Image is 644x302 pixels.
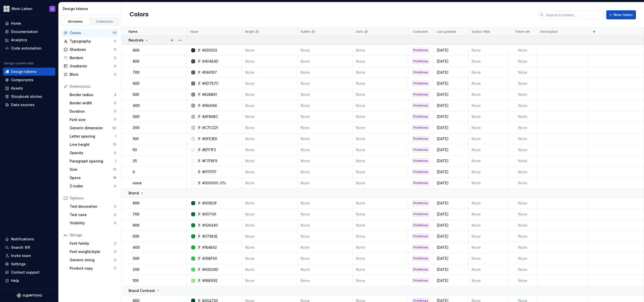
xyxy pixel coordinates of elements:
[11,21,21,26] div: Home
[70,159,115,164] div: Paragraph spacing
[3,235,55,243] button: Notifications
[508,220,537,231] td: None
[298,253,353,264] td: None
[3,252,55,260] a: Invite team
[508,155,537,166] td: None
[412,234,429,239] div: Primitives
[133,48,139,53] p: 900
[70,117,114,122] div: Font size
[469,45,508,56] td: None
[412,158,429,163] div: Primitives
[353,155,408,166] td: None
[68,124,118,132] a: Generic dimension52
[52,7,53,11] div: S
[129,38,144,43] p: Neutrals
[544,10,603,19] input: Search in tokens...
[62,54,118,62] a: Borders0
[353,166,408,178] td: None
[133,92,139,97] p: 500
[242,89,298,100] td: None
[114,72,116,76] div: 0
[353,231,408,242] td: None
[17,293,42,298] svg: Supernova Logo
[133,114,139,119] p: 300
[434,92,468,97] div: [DATE]
[412,59,429,64] div: Primitives
[434,201,468,206] div: [DATE]
[113,176,116,180] div: 18
[469,220,508,231] td: None
[298,242,353,253] td: None
[469,89,508,100] td: None
[202,245,217,250] div: #18AB42
[11,69,36,74] div: Design tokens
[114,39,116,43] div: 0
[70,241,114,246] div: Font family
[356,30,363,34] p: Dark
[412,223,429,228] div: Primitives
[3,243,55,251] button: Search ⌘K
[70,204,114,209] div: Text decoration
[70,125,112,131] div: Generic dimension
[202,125,218,130] div: #C7CCD1
[508,144,537,155] td: None
[242,242,298,253] td: None
[112,31,116,35] div: 111
[115,134,116,138] div: 1
[114,64,116,68] div: 0
[469,56,508,67] td: None
[412,147,429,152] div: Primitives
[114,258,116,262] div: 0
[434,70,468,75] div: [DATE]
[11,46,42,51] div: Code automation
[68,174,118,182] a: Space18
[469,198,508,209] td: None
[298,78,353,89] td: None
[412,201,429,206] div: Primitives
[412,181,429,186] div: Primitives
[112,126,116,130] div: 52
[114,213,116,217] div: 0
[353,111,408,122] td: None
[412,92,429,97] div: Primitives
[11,253,31,258] div: Invite team
[412,81,429,86] div: Primitives
[114,118,116,122] div: 11
[70,47,114,52] div: Shadows
[3,68,55,76] a: Design tokens
[68,116,118,124] a: Font size11
[62,37,118,45] a: Typography0
[434,81,468,86] div: [DATE]
[190,30,198,34] p: Value
[113,167,116,171] div: 13
[133,223,139,228] p: 600
[353,89,408,100] td: None
[114,56,116,60] div: 0
[242,178,298,189] td: None
[413,30,428,34] p: Collection
[298,155,353,166] td: None
[469,67,508,78] td: None
[11,94,42,99] div: Storybook stories
[242,220,298,231] td: None
[469,78,508,89] td: None
[11,262,26,267] div: Settings
[133,234,139,239] p: 500
[353,209,408,220] td: None
[469,155,508,166] td: None
[70,101,114,106] div: Border width
[133,70,139,75] p: 700
[68,99,118,107] a: Border width5
[298,111,353,122] td: None
[515,30,530,34] p: Token set
[242,78,298,89] td: None
[469,133,508,144] td: None
[353,56,408,67] td: None
[133,136,139,141] p: 100
[70,30,112,35] div: Colors
[3,277,55,285] button: Help
[412,103,429,108] div: Primitives
[508,242,537,253] td: None
[469,100,508,111] td: None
